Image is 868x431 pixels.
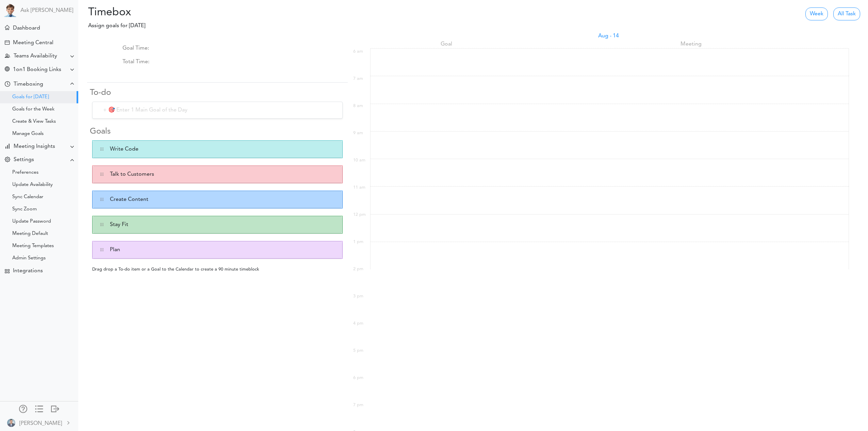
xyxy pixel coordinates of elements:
[110,170,265,178] span: Talk to Customers
[3,3,17,17] img: Powered by TEAMCAL AI
[14,157,34,163] div: Settings
[384,97,517,99] div: Assign Goal
[384,203,517,205] div: Assign Goal
[384,113,517,115] div: Assign Goal
[19,405,27,414] a: Manage Members and Externals
[384,126,517,129] div: Assign Goal
[1,415,78,430] a: [PERSON_NAME]
[384,150,517,152] div: Assign Goal
[384,79,517,81] div: Assign Goal
[384,101,517,104] div: Assign Goal
[384,187,517,189] div: Assign Goal
[13,40,53,46] div: Meeting Central
[384,175,517,177] div: Assign Goal
[384,237,517,239] div: Assign Goal
[12,220,51,223] div: Update Password
[19,419,62,428] div: [PERSON_NAME]
[122,44,149,52] p: Goal Time:
[384,99,517,101] div: Assign Goal
[353,293,365,320] span: 3 pm
[12,195,43,199] div: Sync Calendar
[13,67,61,73] div: 1on1 Booking Links
[384,189,517,191] div: Assign Goal
[353,266,365,293] span: 2 pm
[12,132,44,136] div: Manage Goals
[384,53,517,55] div: Assign Goal
[384,184,517,187] div: Assign Goal
[12,244,54,248] div: Meeting Templates
[384,159,517,161] div: Assign Goal
[20,7,73,14] a: Ask [PERSON_NAME]
[384,239,517,242] div: Assign Goal
[83,22,337,30] p: Assign goals for [DATE]
[353,130,364,157] span: 9 am
[370,32,849,40] div: Aug,14
[13,25,40,32] div: Dashboard
[384,163,517,166] div: Assign Goal
[353,32,370,40] div: Aug,14
[384,226,517,228] div: Assign Goal
[12,108,54,111] div: Goals for the Week
[83,6,337,19] h2: Timebox
[384,51,517,53] div: Assign Goal
[353,211,367,239] span: 12 pm
[12,257,46,260] div: Admin Settings
[5,40,10,45] div: Create Meeting
[353,75,364,103] span: 7 am
[12,208,37,211] div: Sync Zoom
[384,81,517,83] div: Assign Goal
[353,184,367,211] span: 11 am
[384,212,517,214] div: Assign Goal
[35,405,43,414] a: Change side menu
[384,55,517,58] div: Assign Goal
[384,177,517,180] div: Assign Goal
[384,253,517,256] div: Assign Goal
[12,171,38,174] div: Preferences
[384,132,517,134] div: Assign Goal
[384,88,517,90] div: Assign Goal
[384,67,517,69] div: Assign Goal
[353,239,365,266] span: 1 pm
[384,138,517,141] div: Assign Goal
[384,221,517,224] div: Assign Goal
[528,40,854,48] div: Meeting
[7,419,15,427] img: BWv8PPf8N0ctf3JvtTlAAAAAASUVORK5CYII=
[384,154,517,157] div: Assign Goal
[110,145,265,153] span: Write Code
[5,269,10,274] div: TEAMCAL AI Workflow Apps
[384,209,517,212] div: Assign Goal
[384,143,517,145] div: Assign Goal
[92,102,343,119] input: + 🎯 Enter 1 Main Goal of the Day
[35,405,43,412] div: Show only icons
[384,129,517,131] div: Assign Goal
[110,246,265,254] span: Plan
[92,267,259,272] small: Drag drop a To-do item or a Goal to the Calendar to create a 90 minute timeblock
[384,217,517,219] div: Assign Goal
[12,120,56,123] div: Create & View Tasks
[384,108,517,111] div: Assign Goal
[384,246,517,249] div: Assign Goal
[384,118,517,120] div: Assign Goal
[51,405,59,412] div: Log out
[384,219,517,221] div: Assign Goal
[384,74,517,76] div: Assign Goal
[384,124,517,127] div: Assign Goal
[384,60,517,62] div: Assign Goal
[384,156,517,159] div: Assign Goal
[353,103,364,130] span: 8 am
[384,141,517,143] div: Assign Goal
[353,347,365,375] span: 5 pm
[384,244,517,246] div: Assign Goal
[384,170,517,173] div: Assign Goal
[384,161,517,164] div: Assign Goal
[384,242,517,244] div: Assign Goal
[5,81,10,88] div: Time Your Goals
[353,48,364,75] span: 6 am
[365,40,528,48] div: Goal
[353,320,365,347] span: 4 pm
[384,65,517,67] div: Assign Goal
[384,148,517,150] div: Assign Goal
[384,198,517,201] div: Assign Goal
[384,94,517,97] div: Assign Goal
[384,71,517,74] div: Assign Goal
